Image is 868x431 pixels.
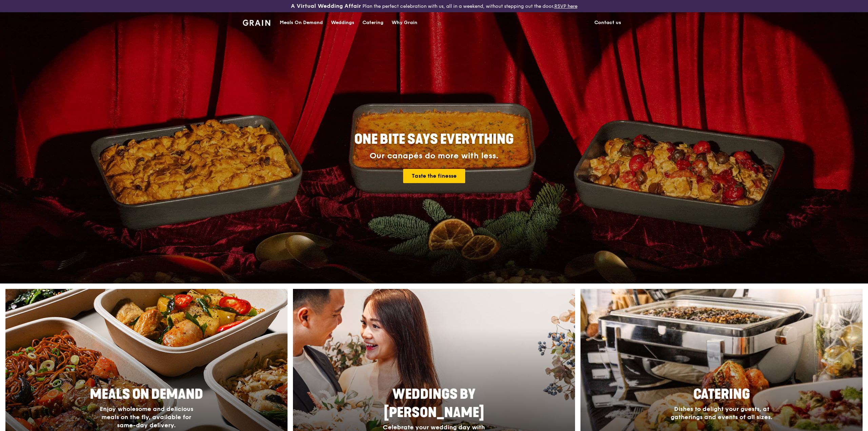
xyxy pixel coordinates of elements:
[403,169,465,183] a: Taste the finesse
[362,13,383,33] div: Catering
[312,151,556,161] div: Our canapés do more with less.
[388,13,421,33] a: Why Grain
[392,13,417,33] div: Why Grain
[239,3,629,9] div: Plan the perfect celebration with us, all in a weekend, without stepping out the door.
[590,13,625,33] a: Contact us
[90,386,203,403] span: Meals On Demand
[291,3,361,9] h3: A Virtual Wedding Affair
[243,20,270,26] img: Grain
[554,3,577,9] a: RSVP here
[243,12,270,32] a: GrainGrain
[331,13,354,33] div: Weddings
[354,131,514,148] span: ONE BITE SAYS EVERYTHING
[100,405,193,429] span: Enjoy wholesome and delicious meals on the fly, available for same-day delivery.
[671,405,772,421] span: Dishes to delight your guests, at gatherings and events of all sizes.
[327,13,358,33] a: Weddings
[384,386,484,421] span: Weddings by [PERSON_NAME]
[280,13,323,33] div: Meals On Demand
[693,386,750,403] span: Catering
[358,13,388,33] a: Catering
